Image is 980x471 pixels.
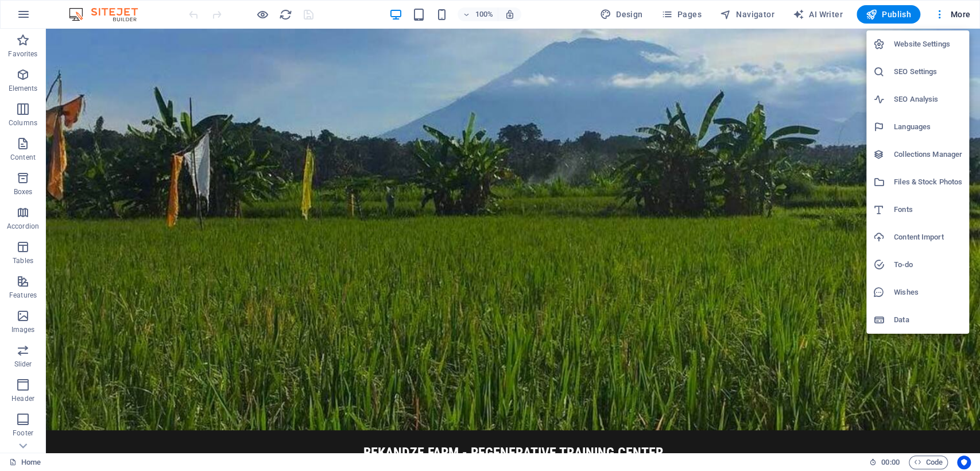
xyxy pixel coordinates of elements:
[894,313,962,327] h6: Data
[894,92,962,106] h6: SEO Analysis
[894,230,962,244] h6: Content Import
[894,203,962,217] h6: Fonts
[894,148,962,161] h6: Collections Manager
[894,120,962,134] h6: Languages
[894,258,962,272] h6: To-do
[894,285,962,299] h6: Wishes
[894,175,962,189] h6: Files & Stock Photos
[894,37,962,51] h6: Website Settings
[894,65,962,79] h6: SEO Settings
